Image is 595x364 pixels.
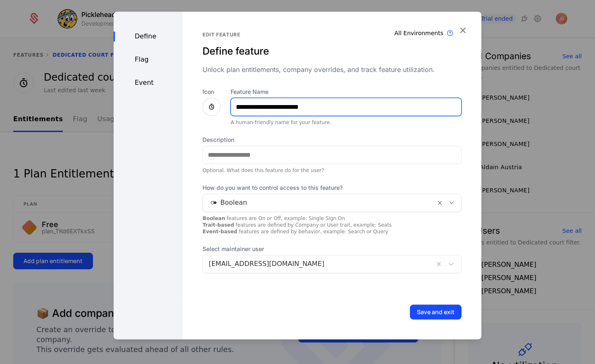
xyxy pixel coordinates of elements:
span: How do you want to control access to this feature? [202,184,462,192]
div: Define [114,31,183,41]
div: Unlock plan entitlements, company overrides, and track feature utilization. [202,65,462,74]
strong: Event-based [202,229,237,235]
label: Feature Name [231,88,462,96]
label: Icon [202,88,221,96]
div: features are On or Off, example: Single Sign On features are defined by Company or User trait, ex... [202,215,462,235]
div: All Environments [395,29,444,37]
div: A human-friendly name for your feature. [231,119,462,126]
div: Optional. What does this feature do for the user? [202,167,462,174]
label: Description [202,136,462,144]
strong: Trait-based [202,222,234,228]
div: Flag [114,55,183,65]
strong: Boolean [202,216,225,221]
button: Save and exit [410,304,462,319]
div: Event [114,78,183,88]
div: Define feature [202,45,462,58]
div: Edit feature [202,31,462,38]
span: Select maintainer user [202,245,462,253]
